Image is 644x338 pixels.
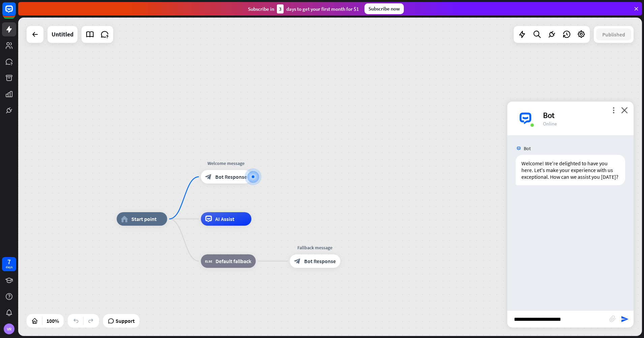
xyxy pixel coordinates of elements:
div: 100% [44,315,61,326]
div: Untitled [52,26,73,43]
span: AI Assist [215,216,234,222]
span: Default fallback [216,258,251,264]
div: Welcome! We're delighted to have you here. Let's make your experience with us exceptional. How ca... [516,155,625,185]
span: Start point [131,216,157,222]
div: Welcome message [196,160,256,167]
i: block_attachment [609,315,616,322]
div: days [6,265,12,270]
i: more_vert [610,107,617,113]
span: Bot Response [304,258,336,264]
div: 3 [277,4,284,13]
i: send [621,315,629,323]
a: 7 days [2,257,16,271]
div: 7 [7,259,11,265]
span: Bot Response [215,173,247,180]
div: Fallback message [285,244,345,251]
div: Subscribe now [364,3,404,14]
i: block_fallback [205,258,212,264]
span: Support [116,315,135,326]
i: close [621,107,628,113]
button: Open LiveChat chat widget [5,3,26,23]
i: block_bot_response [205,173,212,180]
div: Subscribe in days to get your first month for $1 [248,4,359,13]
div: Bot [543,110,625,120]
i: home_2 [121,216,128,222]
div: Online [543,120,625,127]
i: block_bot_response [294,258,301,264]
div: VR [4,323,14,334]
span: Bot [524,145,531,151]
button: Published [596,28,631,40]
